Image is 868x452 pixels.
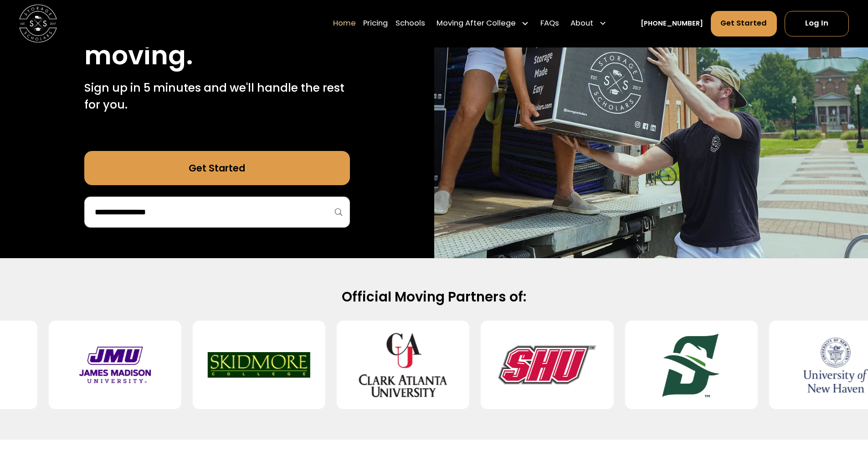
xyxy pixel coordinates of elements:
[567,10,611,37] div: About
[19,5,57,42] img: Storage Scholars main logo
[437,18,516,30] div: Moving After College
[64,328,166,402] img: James Madison University
[496,328,599,402] img: Sacred Heart University
[395,10,425,37] a: Schools
[433,10,533,37] div: Moving After College
[363,10,388,37] a: Pricing
[131,288,738,306] h2: Official Moving Partners of:
[540,10,559,37] a: FAQs
[333,10,356,37] a: Home
[84,151,350,185] a: Get Started
[711,11,777,36] a: Get Started
[641,19,703,29] a: [PHONE_NUMBER]
[208,328,310,402] img: Skidmore College
[352,328,454,402] img: Clark Atlanta University
[570,18,593,30] div: About
[84,79,350,114] p: Sign up in 5 minutes and we'll handle the rest for you.
[640,328,743,402] img: Stetson University
[785,11,849,36] a: Log In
